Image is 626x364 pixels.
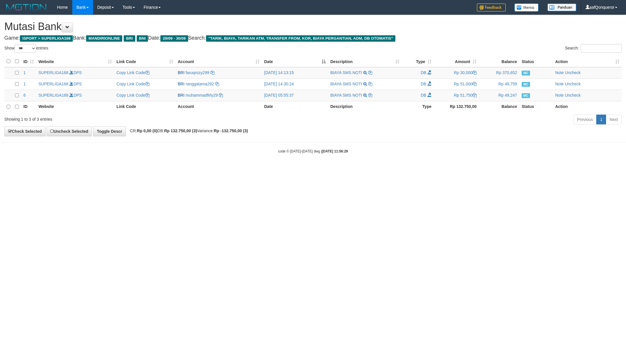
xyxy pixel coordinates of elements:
a: faruqrozy299 [186,70,209,75]
td: DPS [36,90,114,101]
td: Rp 51,750 [434,90,479,101]
img: Button%20Memo.svg [514,3,539,12]
img: Feedback.jpg [477,3,506,12]
th: Description: activate to sort column ascending [328,56,402,67]
span: DB [421,82,426,86]
a: Copy ranggatama292 to clipboard [215,82,219,86]
img: panduan.png [547,3,576,11]
a: SUPERLIGA168 [38,70,68,75]
td: [DATE] 05:55:37 [262,90,328,101]
span: BRI [124,35,135,42]
a: Uncheck [565,70,580,75]
th: Type [402,101,434,112]
span: Manually Checked by: aafKayli [522,93,530,98]
th: Status [519,56,553,67]
th: Balance [479,101,519,112]
div: Showing 1 to 3 of 3 entries [4,114,257,122]
a: Copy Link Code [116,93,149,98]
a: Copy Rp 51,000 to clipboard [473,82,477,86]
td: [DATE] 14:30:24 [262,78,328,90]
span: ISPORT > SUPERLIGA168 [20,35,73,42]
a: Copy BIAYA SMS NOTI to clipboard [368,70,372,75]
a: Copy Rp 51,750 to clipboard [473,93,477,98]
a: SUPERLIGA168 [38,82,68,86]
th: Type: activate to sort column ascending [402,56,434,67]
a: Copy faruqrozy299 to clipboard [210,70,214,75]
span: Manually Checked by: aafmnamm [522,82,530,87]
th: Date [262,101,328,112]
a: BIAYA SMS NOTI [330,70,362,75]
td: DPS [36,78,114,90]
td: Rp 49,759 [479,78,519,90]
strong: Rp -132.750,00 (3) [214,128,248,133]
span: 1 [23,82,26,86]
span: 1 [23,70,26,75]
th: Link Code [114,101,175,112]
strong: [DATE] 11:56:29 [322,149,348,153]
th: Status [519,101,553,112]
td: Rp 30,000 [434,67,479,79]
a: ranggatama292 [186,82,214,86]
th: Account [175,101,262,112]
label: Show entries [4,44,48,53]
a: BIAYA SMS NOTI [330,82,362,86]
td: [DATE] 14:13:15 [262,67,328,79]
span: BRI [178,82,184,86]
span: 6 [23,93,26,98]
span: DB [421,93,426,98]
span: MANDIRIONLINE [86,35,122,42]
th: Website [36,101,114,112]
td: Rp 51,000 [434,78,479,90]
a: Copy muhammadfirly29 to clipboard [219,93,223,98]
select: Showentries [14,44,36,53]
a: Copy Rp 30,000 to clipboard [473,70,477,75]
th: Balance [479,56,519,67]
a: Uncheck Selected [47,126,92,136]
a: muhammadfirly29 [186,93,218,98]
span: 29/09 - 30/09 [160,35,188,42]
small: code © [DATE]-[DATE] dwg | [278,149,348,153]
th: ID: activate to sort column ascending [21,56,36,67]
span: BRI [178,70,184,75]
a: Toggle Descr [93,126,126,136]
th: Rp 132.750,00 [434,101,479,112]
label: Search: [565,44,622,53]
strong: Rp 0,00 (0) [137,128,158,133]
a: Check Selected [4,126,46,136]
span: CR: DB: Variance: [127,128,248,133]
a: Uncheck [565,82,580,86]
a: SUPERLIGA168 [38,93,68,98]
span: BRI [178,93,184,98]
a: Copy Link Code [116,82,149,86]
span: DB [421,70,426,75]
th: Website: activate to sort column ascending [36,56,114,67]
th: Action [553,101,622,112]
th: Action: activate to sort column ascending [553,56,622,67]
strong: Rp 132.750,00 (3) [164,128,197,133]
a: Copy Link Code [116,70,149,75]
a: BIAYA SMS NOTI [330,93,362,98]
a: Next [606,115,622,124]
a: Copy BIAYA SMS NOTI to clipboard [368,93,372,98]
span: BNI [137,35,148,42]
th: Description [328,101,402,112]
th: Account: activate to sort column ascending [175,56,262,67]
a: Note [555,70,564,75]
th: Link Code: activate to sort column ascending [114,56,175,67]
a: Previous [573,115,597,124]
a: 1 [596,115,606,124]
a: Copy BIAYA SMS NOTI to clipboard [368,82,372,86]
th: ID [21,101,36,112]
span: "TARIK, BIAYA, TARIKAN ATM, TRANSFER FROM, KOR, BIAYA PERGANTIAN, ADM, DB OTOMATIS" [206,35,395,42]
h1: Mutasi Bank [4,21,622,32]
input: Search: [581,44,622,53]
span: Manually Checked by: aafmnamm [522,71,530,76]
th: Amount: activate to sort column ascending [434,56,479,67]
td: Rp 370,652 [479,67,519,79]
a: Uncheck [565,93,580,98]
td: DPS [36,67,114,79]
td: Rp 49,247 [479,90,519,101]
a: Note [555,82,564,86]
th: Date: activate to sort column descending [262,56,328,67]
a: Note [555,93,564,98]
